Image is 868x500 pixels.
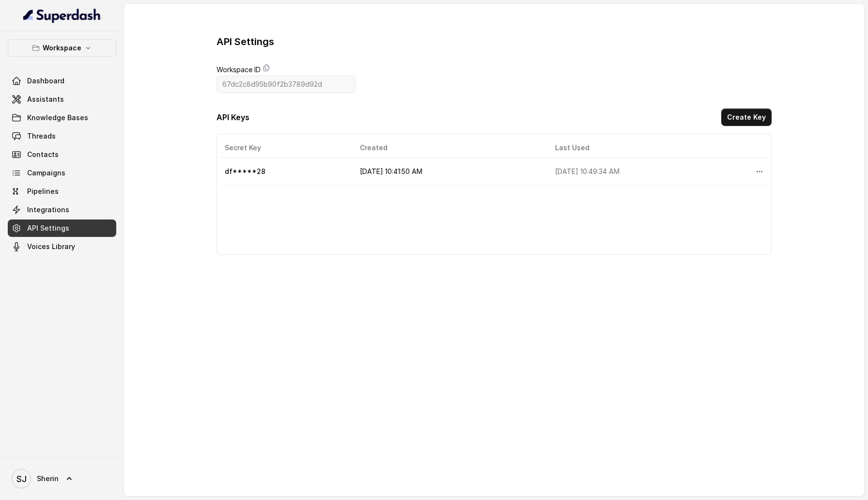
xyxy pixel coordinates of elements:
p: Workspace [43,42,81,54]
a: Contacts [8,146,116,163]
span: API Settings [27,223,69,233]
a: Sherin [8,465,116,492]
a: Campaigns [8,164,116,182]
a: Integrations [8,201,116,219]
span: Voices Library [27,242,75,251]
img: light.svg [23,8,101,23]
a: API Settings [8,219,116,237]
h3: API Settings [217,35,274,48]
a: Knowledge Bases [8,109,116,126]
span: Pipelines [27,187,59,196]
a: Threads [8,127,116,145]
span: Dashboard [27,76,64,86]
th: Last Used [547,138,748,158]
td: [DATE] 10:49:34 AM [547,158,748,186]
td: [DATE] 10:41:50 AM [352,158,548,186]
span: Integrations [27,205,69,215]
button: Workspace [8,39,116,57]
span: Knowledge Bases [27,113,88,123]
a: Voices Library [8,238,116,255]
button: More options [751,163,768,180]
a: Assistants [8,91,116,108]
text: SJ [16,474,27,484]
span: Sherin [37,474,59,484]
span: Assistants [27,94,64,104]
span: Threads [27,131,56,141]
a: Pipelines [8,183,116,200]
span: Contacts [27,150,59,159]
a: Dashboard [8,72,116,90]
th: Secret Key [221,138,352,158]
label: Workspace ID [217,64,261,76]
h3: API Keys [217,111,249,123]
span: Campaigns [27,168,65,178]
th: Created [352,138,548,158]
button: Create Key [721,109,772,126]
